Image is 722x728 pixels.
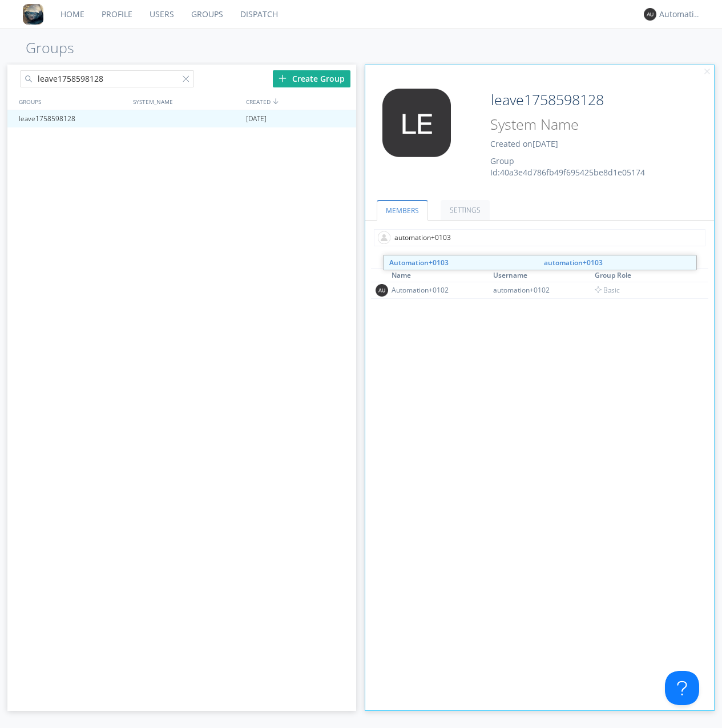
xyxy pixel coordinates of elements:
div: Create Group [273,70,350,87]
img: cancel.svg [703,68,711,76]
a: SETTINGS [441,200,490,220]
span: Group Id: 40a3e4d786fb49f695425be8d1e05174 [490,155,645,178]
div: SYSTEM_NAME [130,93,244,110]
iframe: Toggle Customer Support [665,671,699,705]
th: Toggle SortBy [593,269,695,282]
th: Toggle SortBy [491,269,593,282]
input: System Name [486,114,671,135]
input: Search groups [20,70,195,87]
div: leave1758598128 [16,110,129,127]
th: Toggle SortBy [390,269,491,282]
span: [DATE] [246,110,267,127]
div: MEMBERS [371,255,708,269]
input: Group Name [486,89,671,111]
a: leave1758598128[DATE] [7,110,356,127]
strong: Automation+0103 [389,258,449,267]
div: CREATED [243,93,357,110]
img: 373638.png [376,284,388,297]
span: [DATE] [533,138,558,149]
span: Basic [595,285,620,295]
div: Automation+0102 [392,285,477,295]
img: 373638.png [644,8,656,21]
img: 8ff700cf5bab4eb8a436322861af2272 [23,4,43,25]
strong: automation+0103 [544,258,603,267]
input: Type name of user to add to group [374,229,705,246]
div: GROUPS [16,93,127,110]
a: MEMBERS [377,200,428,221]
img: plus.svg [279,74,287,82]
div: automation+0102 [493,285,579,295]
img: 373638.png [374,89,459,157]
div: Automation+0004 [659,9,702,20]
span: Created on [490,138,558,149]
